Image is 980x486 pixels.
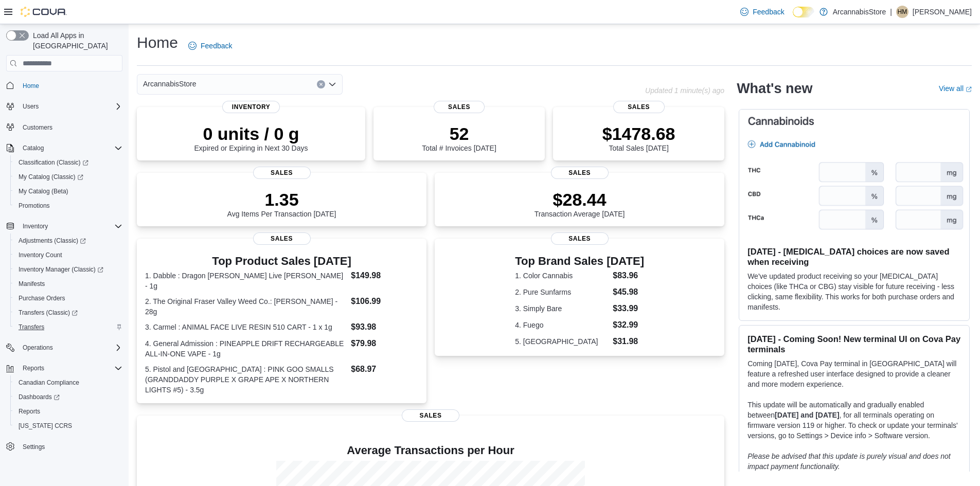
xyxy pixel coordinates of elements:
dt: 5. Pistol and [GEOGRAPHIC_DATA] : PINK GOO SMALLS (GRANDDADDY PURPLE X GRAPE APE X NORTHERN LIGHT... [145,364,347,395]
span: Inventory Manager (Classic) [14,263,122,276]
dt: 5. [GEOGRAPHIC_DATA] [515,336,609,347]
a: Classification (Classic) [10,155,127,170]
span: Home [19,79,122,92]
span: Classification (Classic) [19,158,88,167]
h3: Top Product Sales [DATE] [145,255,418,267]
span: Catalog [23,144,44,152]
span: Sales [253,167,311,179]
button: Home [2,78,127,93]
dt: 3. Simply Bare [515,303,609,314]
span: Transfers [19,323,44,331]
span: Inventory Count [14,249,122,261]
dt: 1. Color Cannabis [515,271,609,281]
button: [US_STATE] CCRS [10,419,127,433]
a: Transfers (Classic) [14,307,82,319]
span: Manifests [19,280,45,288]
div: Expired or Expiring in Next 30 Days [194,123,308,152]
span: Promotions [14,200,122,212]
h3: [DATE] - [MEDICAL_DATA] choices are now saved when receiving [747,246,961,267]
a: Transfers (Classic) [10,305,127,320]
span: Inventory Count [19,251,62,259]
span: Adjustments (Classic) [14,235,122,247]
h2: What's new [737,80,812,97]
span: Classification (Classic) [14,156,122,169]
button: Manifests [10,277,127,291]
span: Operations [23,344,53,352]
dt: 4. Fuego [515,320,609,330]
button: Open list of options [328,80,336,88]
a: My Catalog (Classic) [10,170,127,184]
button: Promotions [10,199,127,213]
button: Inventory [2,219,127,233]
span: Purchase Orders [19,294,65,302]
dd: $31.98 [613,335,644,348]
dt: 2. Pure Sunfarms [515,287,609,297]
a: My Catalog (Beta) [14,185,73,197]
span: Purchase Orders [14,292,122,304]
a: Inventory Count [14,249,66,261]
dt: 3. Carmel : ANIMAL FACE LIVE RESIN 510 CART - 1 x 1g [145,322,347,332]
dd: $32.99 [613,319,644,331]
span: Inventory [222,101,280,113]
dd: $149.98 [351,269,418,282]
p: 52 [422,123,496,144]
span: HM [898,6,907,18]
button: Users [19,100,43,113]
dd: $79.98 [351,337,418,350]
span: Transfers (Classic) [14,307,122,319]
a: My Catalog (Classic) [14,171,87,183]
span: Inventory [23,222,48,230]
span: Sales [551,232,609,245]
span: Dashboards [19,393,60,401]
button: My Catalog (Beta) [10,184,127,199]
span: Inventory [19,220,122,232]
span: Load All Apps in [GEOGRAPHIC_DATA] [29,30,122,51]
a: Manifests [14,278,49,290]
button: Reports [2,361,127,375]
button: Operations [19,341,57,354]
h3: Top Brand Sales [DATE] [515,255,644,267]
span: Users [23,102,39,111]
button: Settings [2,439,127,454]
a: Dashboards [14,391,64,403]
dt: 2. The Original Fraser Valley Weed Co.: [PERSON_NAME] - 28g [145,296,347,317]
a: Adjustments (Classic) [14,235,90,247]
span: My Catalog (Beta) [19,187,68,195]
span: Manifests [14,278,122,290]
a: Customers [19,121,57,134]
span: Reports [19,362,122,374]
span: Washington CCRS [14,420,122,432]
strong: [DATE] and [DATE] [775,411,839,419]
p: This update will be automatically and gradually enabled between , for all terminals operating on ... [747,400,961,441]
h1: Home [137,32,178,53]
span: Sales [551,167,609,179]
p: 1.35 [227,189,336,210]
span: Sales [434,101,485,113]
button: Inventory Count [10,248,127,262]
dd: $106.99 [351,295,418,308]
span: Dashboards [14,391,122,403]
a: Classification (Classic) [14,156,93,169]
em: Please be advised that this update is purely visual and does not impact payment functionality. [747,452,951,471]
input: Dark Mode [793,7,814,17]
span: Reports [19,407,40,416]
span: Sales [402,409,459,422]
span: Promotions [19,202,50,210]
h3: [DATE] - Coming Soon! New terminal UI on Cova Pay terminals [747,334,961,354]
a: Promotions [14,200,54,212]
a: Transfers [14,321,48,333]
span: Sales [613,101,665,113]
span: My Catalog (Beta) [14,185,122,197]
a: Dashboards [10,390,127,404]
button: Canadian Compliance [10,375,127,390]
span: Sales [253,232,311,245]
p: 0 units / 0 g [194,123,308,144]
p: We've updated product receiving so your [MEDICAL_DATA] choices (like THCa or CBG) stay visible fo... [747,271,961,312]
a: Adjustments (Classic) [10,233,127,248]
a: Feedback [736,2,788,22]
span: Dark Mode [793,17,793,18]
dd: $93.98 [351,321,418,333]
a: Purchase Orders [14,292,69,304]
span: Feedback [753,7,784,17]
button: Clear input [317,80,325,88]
